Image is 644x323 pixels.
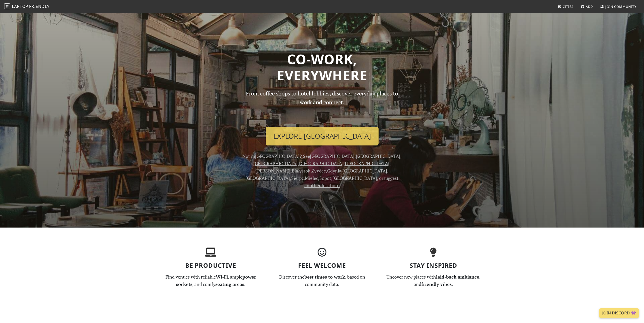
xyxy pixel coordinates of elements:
[381,273,486,288] p: Uncover new places with , and .
[266,127,379,145] a: Explore [GEOGRAPHIC_DATA]
[333,175,377,181] a: [GEOGRAPHIC_DATA]
[305,175,318,181] a: Mielec
[253,160,298,166] a: [GEOGRAPHIC_DATA]
[245,175,290,181] a: [GEOGRAPHIC_DATA]
[319,175,331,181] a: Sopot
[256,168,290,174] a: [PERSON_NAME]
[269,273,375,288] p: Discover the , based on community data.
[579,2,595,11] a: Add
[29,4,49,9] span: Friendly
[556,2,575,11] a: Cities
[598,2,638,11] a: Join Community
[292,168,310,174] a: Białystok
[586,4,593,9] span: Add
[255,153,300,159] a: [GEOGRAPHIC_DATA]
[12,4,28,9] span: Laptop
[310,153,355,159] a: [GEOGRAPHIC_DATA]
[158,51,486,83] h1: Co-work, Everywhere
[436,274,479,280] strong: laid-back ambiance
[345,160,389,166] a: [GEOGRAPHIC_DATA]
[356,153,400,159] a: [GEOGRAPHIC_DATA]
[343,168,387,174] a: [GEOGRAPHIC_DATA]
[299,160,344,166] a: [GEOGRAPHIC_DATA]
[327,168,341,174] a: Gdynia
[312,168,326,174] a: Żywiec
[216,274,228,280] strong: Wi-Fi
[242,153,402,188] span: Not in ? See , , , , , , , , , , , , , , , or
[605,4,636,9] span: Join Community
[269,262,375,269] h3: Feel Welcome
[563,4,573,9] span: Cities
[381,262,486,269] h3: Stay Inspired
[304,175,399,188] a: suggest another location!
[421,281,452,287] strong: friendly vibes
[215,281,244,287] strong: seating areas
[242,89,403,123] p: From coffee shops to hotel lobbies, discover everyday places to work and connect.
[4,2,50,11] a: LaptopFriendly LaptopFriendly
[176,274,256,287] strong: power sockets
[4,3,10,9] img: LaptopFriendly
[304,274,345,280] strong: best times to work
[158,262,263,269] h3: Be Productive
[158,273,263,288] p: Find venues with reliable , ample , and comfy .
[599,308,639,318] a: Join Discord 👾
[291,175,304,181] a: Sierpc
